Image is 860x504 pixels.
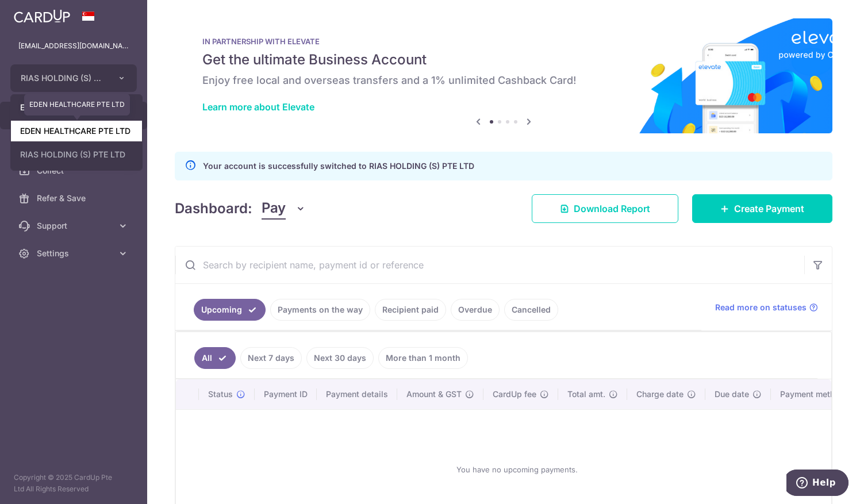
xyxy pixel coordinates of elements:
span: Due date [715,388,749,400]
span: Amount & GST [406,388,462,400]
span: Total amt. [567,388,605,400]
span: Download Report [574,202,650,216]
span: Pay [262,198,286,220]
th: Payment details [317,379,397,409]
span: CardUp fee [493,388,536,400]
a: All [194,347,236,369]
h5: Get the ultimate Business Account [202,51,805,69]
a: Cancelled [504,299,558,321]
span: Create Payment [734,202,804,216]
a: Overdue [451,299,500,321]
th: Payment method [771,379,858,409]
span: Refer & Save [37,193,113,204]
p: IN PARTNERSHIP WITH ELEVATE [202,37,805,46]
button: RIAS HOLDING (S) PTE LTD [10,64,137,92]
span: Help [26,8,49,18]
a: More than 1 month [378,347,468,369]
div: EDEN HEALTHCARE PTE LTD [24,94,130,116]
a: Download Report [532,194,678,223]
span: Read more on statuses [715,302,807,313]
button: Pay [262,198,306,220]
input: Search by recipient name, payment id or reference [175,247,804,283]
img: CardUp [14,9,70,23]
h6: Enjoy free local and overseas transfers and a 1% unlimited Cashback Card! [202,74,805,87]
a: EDEN HEALTHCARE PTE LTD [11,121,142,141]
a: Read more on statuses [715,302,818,313]
span: Support [37,220,113,232]
a: Payments on the way [270,299,370,321]
span: RIAS HOLDING (S) PTE LTD [21,72,106,84]
a: Next 30 days [306,347,374,369]
h4: Dashboard: [175,198,252,219]
p: Your account is successfully switched to RIAS HOLDING (S) PTE LTD [203,159,474,173]
th: Payment ID [255,379,317,409]
a: Learn more about Elevate [202,101,314,113]
a: Recipient paid [375,299,446,321]
ul: RIAS HOLDING (S) PTE LTD [10,94,143,171]
a: RIAS HOLDING (S) PTE LTD [11,144,142,165]
a: Next 7 days [240,347,302,369]
a: EHA PTE. LTD. [11,97,142,118]
span: Collect [37,165,113,176]
p: [EMAIL_ADDRESS][DOMAIN_NAME] [18,40,129,52]
span: Status [208,388,233,400]
img: Renovation banner [175,18,832,133]
iframe: Opens a widget where you can find more information [786,470,849,498]
span: Charge date [636,388,684,400]
a: Upcoming [194,299,266,321]
a: Create Payment [692,194,832,223]
span: Settings [37,248,113,259]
